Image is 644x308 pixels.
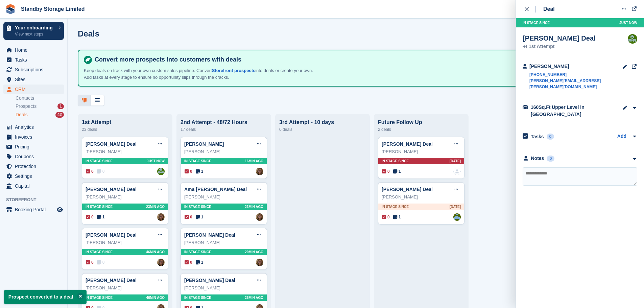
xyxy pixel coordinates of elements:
a: [PERSON_NAME] Deal [382,141,433,147]
span: Prospects [16,103,37,110]
span: 16MIN AGO [245,159,263,164]
span: In stage since [86,250,113,255]
span: In stage since [382,204,409,209]
a: Preview store [56,206,64,214]
span: 0 [382,168,390,174]
div: 23 deals [82,125,168,134]
a: menu [3,152,64,161]
span: 23MIN AGO [245,204,263,209]
div: 2nd Attempt - 48/72 Hours [181,119,267,125]
a: Storefront prospects [212,68,256,73]
div: 3rd Attempt - 10 days [279,119,366,125]
span: Invoices [15,132,55,142]
span: In stage since [86,159,113,164]
span: 0 [86,259,94,265]
a: Prospects 1 [16,103,64,110]
a: menu [3,122,64,132]
span: 1 [196,168,204,174]
img: stora-icon-8386f47178a22dfd0bd8f6a31ec36ba5ce8667c1dd55bd0f319d3a0aa187defe.svg [5,4,16,14]
span: In stage since [523,20,550,25]
span: 23MIN AGO [146,204,165,209]
img: Sue Ford [157,259,165,266]
a: menu [3,85,64,94]
span: 46MIN AGO [146,250,165,255]
span: 1 [393,168,401,174]
span: [DATE] [450,204,461,209]
span: 0 [86,168,94,174]
div: Future Follow Up [378,119,464,125]
a: Your onboarding View next steps [3,22,64,40]
a: menu [3,171,64,181]
div: 0 [547,134,554,140]
a: Sue Ford [256,168,263,175]
a: [PERSON_NAME] Deal [86,187,137,192]
span: 0 [185,168,192,174]
span: 0 [97,168,105,174]
div: 0 [547,156,554,162]
span: Tasks [15,55,55,65]
div: [PERSON_NAME] [184,239,263,246]
a: menu [3,162,64,171]
img: Sue Ford [256,213,263,221]
span: Capital [15,181,55,191]
a: menu [3,181,64,191]
span: Just now [619,20,637,25]
a: menu [3,55,64,65]
a: Add [617,133,626,141]
span: 26MIN AGO [245,295,263,300]
a: [PERSON_NAME] [184,141,224,147]
a: Steven Hambridge [157,168,165,175]
span: [DATE] [450,159,461,164]
a: menu [3,205,64,214]
h2: Tasks [531,134,544,140]
span: 46MIN AGO [146,295,165,300]
a: [PERSON_NAME] Deal [86,278,137,283]
a: [PERSON_NAME] Deal [86,232,137,238]
span: Analytics [15,122,55,132]
span: In stage since [184,204,211,209]
span: In stage since [86,204,113,209]
a: menu [3,75,64,84]
img: Aaron Winter [453,213,461,221]
span: Just now [147,159,165,164]
a: [PERSON_NAME] Deal [184,278,235,283]
span: In stage since [86,295,113,300]
a: menu [3,45,64,55]
img: Sue Ford [256,259,263,266]
span: Protection [15,162,55,171]
a: Standby Storage Limited [18,3,87,15]
a: Ama [PERSON_NAME] Deal [184,187,247,192]
div: 1 [57,103,64,109]
span: 1 [196,259,204,265]
span: In stage since [184,295,211,300]
p: View next steps [15,31,55,37]
a: [PERSON_NAME] Deal [382,187,433,192]
div: Deal [543,5,555,13]
span: 0 [382,214,390,220]
span: 0 [185,214,192,220]
span: 1 [393,214,401,220]
span: 0 [97,259,105,265]
a: Deals 42 [16,111,64,118]
span: Pricing [15,142,55,151]
img: Sue Ford [157,213,165,221]
span: In stage since [184,250,211,255]
div: [PERSON_NAME] [86,285,165,291]
span: 1 [97,214,105,220]
span: In stage since [184,159,211,164]
span: 20MIN AGO [245,250,263,255]
div: 1st Attempt [82,119,168,125]
div: [PERSON_NAME] [184,285,263,291]
div: 160Sq.Ft Upper Level in [GEOGRAPHIC_DATA] [531,104,598,118]
span: 1 [196,214,204,220]
h4: Convert more prospects into customers with deals [92,56,628,64]
a: menu [3,132,64,142]
p: Prospect converted to a deal [4,290,87,304]
img: Steven Hambridge [628,34,637,44]
span: Subscriptions [15,65,55,74]
a: [PERSON_NAME][EMAIL_ADDRESS][PERSON_NAME][DOMAIN_NAME] [529,78,622,90]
